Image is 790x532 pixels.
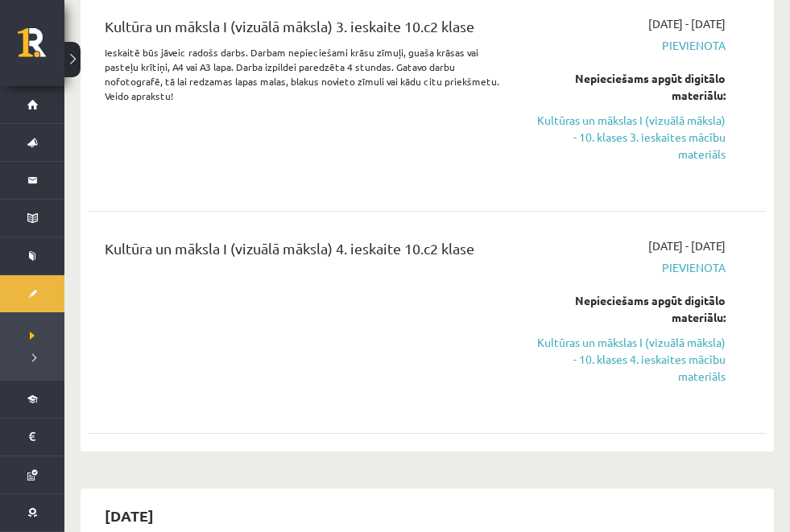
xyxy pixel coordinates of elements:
div: Kultūra un māksla I (vizuālā māksla) 3. ieskaite 10.c2 klase [105,15,511,45]
a: Kultūras un mākslas I (vizuālā māksla) - 10. klases 4. ieskaites mācību materiāls [535,334,726,385]
p: Ieskaitē būs jāveic radošs darbs. Darbam nepieciešami krāsu zīmuļi, guaša krāsas vai pasteļu krīt... [105,45,511,103]
a: Kultūras un mākslas I (vizuālā māksla) - 10. klases 3. ieskaites mācību materiāls [535,112,726,163]
span: [DATE] - [DATE] [648,15,726,32]
div: Nepieciešams apgūt digitālo materiālu: [535,70,726,104]
span: Pievienota [535,259,726,276]
div: Nepieciešams apgūt digitālo materiālu: [535,292,726,326]
div: Kultūra un māksla I (vizuālā māksla) 4. ieskaite 10.c2 klase [105,237,511,267]
a: Rīgas 1. Tālmācības vidusskola [18,28,64,68]
span: [DATE] - [DATE] [648,237,726,254]
span: Pievienota [535,37,726,54]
